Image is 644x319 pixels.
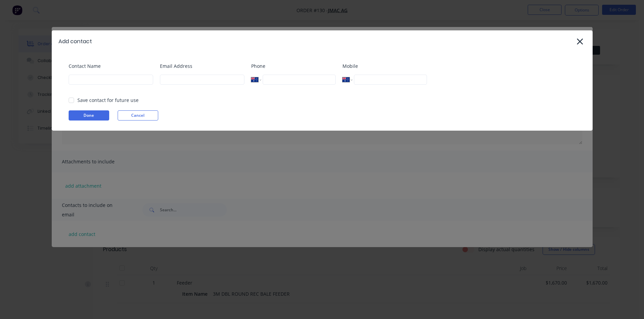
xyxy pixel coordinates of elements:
[118,110,158,121] button: Cancel
[160,62,244,70] label: Email Address
[251,62,336,70] label: Phone
[69,110,109,121] button: Done
[69,62,153,70] label: Contact Name
[342,62,427,70] label: Mobile
[58,37,92,46] div: Add contact
[77,97,139,104] div: Save contact for future use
